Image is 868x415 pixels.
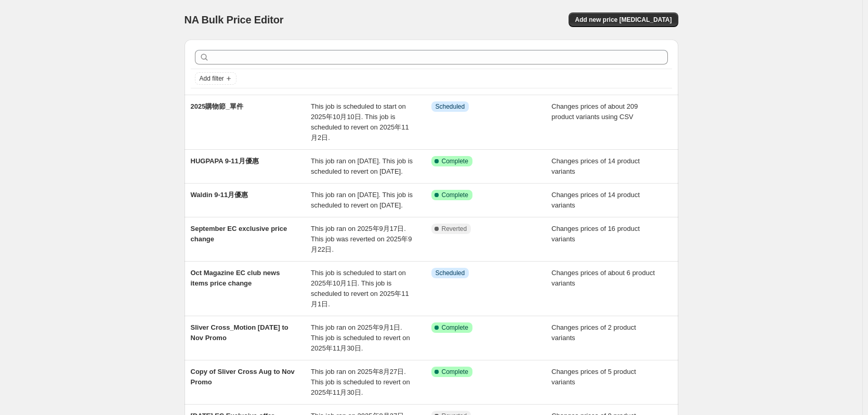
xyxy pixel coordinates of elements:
[569,12,678,27] button: Add new price [MEDICAL_DATA]
[200,74,224,83] span: Add filter
[551,191,640,209] span: Changes prices of 14 product variants
[191,368,295,386] span: Copy of Sliver Cross Aug to Nov Promo
[191,323,288,342] span: Sliver Cross_Motion [DATE] to Nov Promo
[311,269,409,308] span: This job is scheduled to start on 2025年10月1日. This job is scheduled to revert on 2025年11月1日.
[191,102,243,110] span: 2025購物節_單件
[311,225,412,253] span: This job ran on 2025年9月17日. This job was reverted on 2025年9月22日.
[195,72,236,85] button: Add filter
[191,191,248,199] span: Waldin 9-11月優惠
[442,157,468,165] span: Complete
[551,323,636,342] span: Changes prices of 2 product variants
[191,269,280,287] span: Oct Magazine EC club news items price change
[442,368,468,376] span: Complete
[311,191,413,209] span: This job ran on [DATE]. This job is scheduled to revert on [DATE].
[551,269,655,287] span: Changes prices of about 6 product variants
[575,16,672,24] span: Add new price [MEDICAL_DATA]
[436,269,465,277] span: Scheduled
[311,102,409,141] span: This job is scheduled to start on 2025年10月10日. This job is scheduled to revert on 2025年11月2日.
[442,323,468,332] span: Complete
[311,323,410,352] span: This job ran on 2025年9月1日. This job is scheduled to revert on 2025年11月30日.
[185,14,284,25] span: NA Bulk Price Editor
[551,368,636,386] span: Changes prices of 5 product variants
[442,191,468,199] span: Complete
[551,102,638,121] span: Changes prices of about 209 product variants using CSV
[551,157,640,175] span: Changes prices of 14 product variants
[311,368,410,396] span: This job ran on 2025年8月27日. This job is scheduled to revert on 2025年11月30日.
[436,102,465,111] span: Scheduled
[551,225,640,243] span: Changes prices of 16 product variants
[442,225,467,233] span: Reverted
[311,157,413,175] span: This job ran on [DATE]. This job is scheduled to revert on [DATE].
[191,225,287,243] span: September EC exclusive price change
[191,157,259,165] span: HUGPAPA 9-11月優惠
